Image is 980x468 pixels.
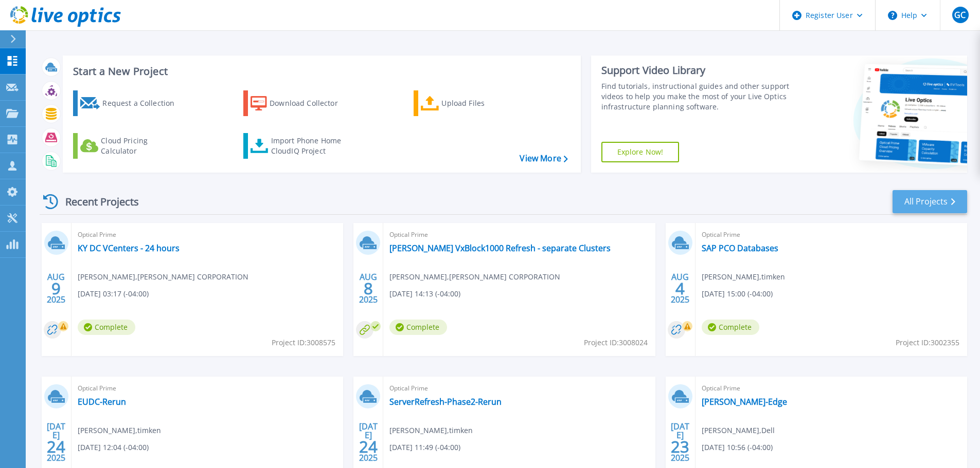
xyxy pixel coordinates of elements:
[389,442,460,453] span: [DATE] 11:49 (-04:00)
[73,133,188,159] a: Cloud Pricing Calculator
[441,93,524,114] div: Upload Files
[702,383,961,394] span: Optical Prime
[101,136,183,156] div: Cloud Pricing Calculator
[702,442,773,453] span: [DATE] 10:56 (-04:00)
[389,271,560,283] span: [PERSON_NAME] , [PERSON_NAME] CORPORATION
[670,423,690,461] div: [DATE] 2025
[78,229,337,240] span: Optical Prime
[78,243,180,253] a: KY DC VCenters - 24 hours
[73,66,567,77] h3: Start a New Project
[389,243,611,253] a: [PERSON_NAME] VxBlock1000 Refresh - separate Clusters
[675,284,685,293] span: 4
[102,93,185,114] div: Request a Collection
[893,190,967,213] a: All Projects
[702,288,773,299] span: [DATE] 15:00 (-04:00)
[78,288,149,299] span: [DATE] 03:17 (-04:00)
[389,229,649,240] span: Optical Prime
[51,284,61,293] span: 9
[702,320,759,335] span: Complete
[78,397,126,407] a: EUDC-Rerun
[389,320,447,335] span: Complete
[389,425,473,436] span: [PERSON_NAME] , timken
[46,270,66,307] div: AUG 2025
[601,81,793,112] div: Find tutorials, instructional guides and other support videos to help you make the most of your L...
[671,442,689,451] span: 23
[359,270,378,307] div: AUG 2025
[702,243,778,253] a: SAP PCO Databases
[78,320,135,335] span: Complete
[364,284,373,293] span: 8
[78,383,337,394] span: Optical Prime
[954,11,966,19] span: GC
[78,425,161,436] span: [PERSON_NAME] , timken
[389,397,502,407] a: ServerRefresh-Phase2-Rerun
[243,90,358,116] a: Download Collector
[520,154,567,163] a: View More
[389,383,649,394] span: Optical Prime
[414,90,528,116] a: Upload Files
[702,229,961,240] span: Optical Prime
[359,423,378,461] div: [DATE] 2025
[601,142,680,162] a: Explore Now!
[78,271,248,283] span: [PERSON_NAME] , [PERSON_NAME] CORPORATION
[47,442,65,451] span: 24
[702,397,787,407] a: [PERSON_NAME]-Edge
[702,271,785,283] span: [PERSON_NAME] , timken
[271,136,351,156] div: Import Phone Home CloudIQ Project
[40,189,153,214] div: Recent Projects
[46,423,66,461] div: [DATE] 2025
[601,64,793,77] div: Support Video Library
[270,93,352,114] div: Download Collector
[896,337,959,348] span: Project ID: 3002355
[389,288,460,299] span: [DATE] 14:13 (-04:00)
[272,337,335,348] span: Project ID: 3008575
[359,442,378,451] span: 24
[584,337,648,348] span: Project ID: 3008024
[670,270,690,307] div: AUG 2025
[702,425,775,436] span: [PERSON_NAME] , Dell
[73,90,188,116] a: Request a Collection
[78,442,149,453] span: [DATE] 12:04 (-04:00)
